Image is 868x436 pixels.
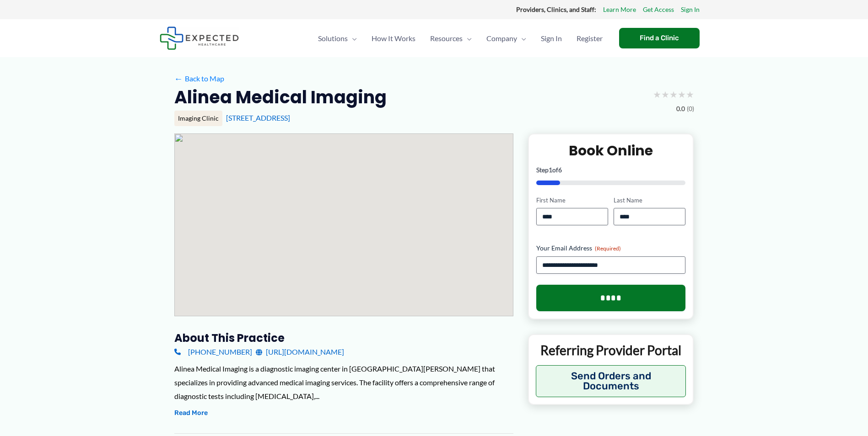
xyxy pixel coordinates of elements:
button: Send Orders and Documents [536,365,686,397]
p: Step of [536,167,686,173]
span: Resources [430,22,463,54]
a: SolutionsMenu Toggle [311,22,364,54]
span: 1 [549,166,552,174]
span: How It Works [372,22,415,54]
span: ← [174,74,183,83]
a: Get Access [643,4,674,16]
label: Last Name [614,196,685,205]
span: (0) [687,103,694,115]
p: Referring Provider Portal [536,342,686,358]
h2: Alinea Medical Imaging [174,86,387,108]
span: Register [577,22,603,54]
div: Alinea Medical Imaging is a diagnostic imaging center in [GEOGRAPHIC_DATA][PERSON_NAME] that spec... [174,362,513,403]
a: Learn More [603,4,636,16]
button: Read More [174,408,208,419]
span: Menu Toggle [348,22,357,54]
a: Find a Clinic [619,28,700,48]
a: Sign In [534,22,569,54]
a: How It Works [364,22,423,54]
a: ResourcesMenu Toggle [423,22,479,54]
span: Company [486,22,517,54]
a: [PHONE_NUMBER] [174,345,252,359]
span: (Required) [595,245,621,252]
a: CompanyMenu Toggle [479,22,534,54]
span: ★ [686,86,694,103]
img: Expected Healthcare Logo - side, dark font, small [160,27,239,50]
div: Imaging Clinic [174,111,222,126]
h3: About this practice [174,331,513,345]
span: ★ [678,86,686,103]
a: Sign In [681,4,700,16]
nav: Primary Site Navigation [311,22,610,54]
span: ★ [653,86,661,103]
a: [URL][DOMAIN_NAME] [256,345,344,359]
span: Solutions [318,22,348,54]
span: ★ [661,86,669,103]
span: 0.0 [676,103,685,115]
span: Menu Toggle [517,22,526,54]
label: Your Email Address [536,244,686,253]
h2: Book Online [536,142,686,160]
a: ←Back to Map [174,72,224,85]
span: Sign In [541,22,562,54]
strong: Providers, Clinics, and Staff: [516,5,596,13]
span: ★ [669,86,678,103]
span: Menu Toggle [463,22,472,54]
label: First Name [536,196,608,205]
a: Register [569,22,610,54]
span: 6 [558,166,562,174]
a: [STREET_ADDRESS] [226,113,290,122]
